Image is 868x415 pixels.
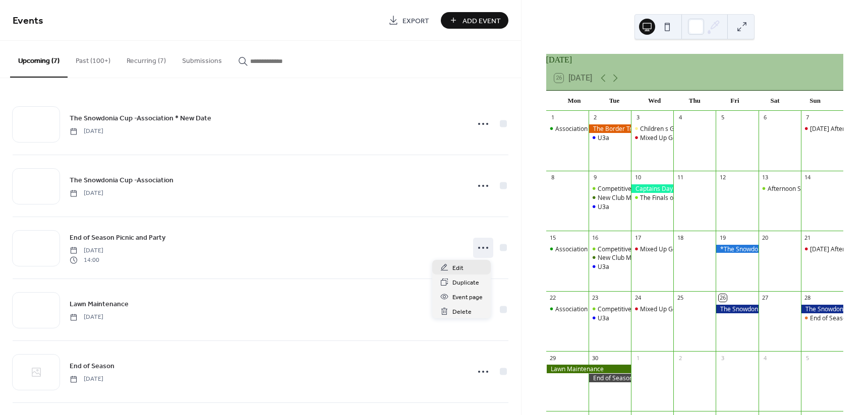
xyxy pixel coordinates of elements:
[762,174,769,181] div: 13
[762,354,769,362] div: 4
[70,189,103,198] span: [DATE]
[634,294,642,302] div: 24
[554,91,595,111] div: Mon
[719,174,726,181] div: 12
[634,174,642,181] div: 10
[592,294,599,302] div: 23
[592,234,599,241] div: 16
[631,133,673,142] div: Mixed Up Golf Doubles Drop In
[549,234,557,241] div: 15
[70,313,103,322] span: [DATE]
[70,361,114,372] span: End of Season
[70,375,103,384] span: [DATE]
[70,255,103,264] span: 14:00
[589,193,631,202] div: New Club Member Intermediate Golf Training Session
[70,127,103,136] span: [DATE]
[592,174,599,181] div: 9
[589,124,631,133] div: The Border Trophy- (Home)
[716,305,758,313] div: The Snowdonia Cup -Association * New Date
[716,245,758,253] div: *The Snowdonia Cup - Golf
[546,54,843,66] div: [DATE]
[452,292,483,303] span: Event page
[555,245,639,253] div: Association Learning/Practice
[589,245,631,253] div: Competitive Match Training
[119,41,174,77] button: Recurring (7)
[598,193,749,202] div: New Club Member Intermediate Golf Training Session
[634,114,642,121] div: 3
[452,263,464,273] span: Edit
[589,314,631,322] div: U3a
[640,245,727,253] div: Mixed Up Golf Doubles Drop In
[801,305,843,313] div: The Snowdonia Cup -Association
[549,114,557,121] div: 1
[546,124,589,133] div: Association Learning/Practice
[640,133,727,142] div: Mixed Up Golf Doubles Drop In
[592,114,599,121] div: 2
[452,307,472,317] span: Delete
[759,184,801,193] div: Afternoon Social Drop-in
[70,232,165,243] a: End of Season Picnic and Party
[589,202,631,211] div: U3a
[801,314,843,322] div: End of Season Picnic and Party
[715,91,755,111] div: Fri
[452,278,479,288] span: Duplicate
[70,298,129,310] a: Lawn Maintenance
[589,133,631,142] div: U3a
[598,245,675,253] div: Competitive Match Training
[381,12,437,29] a: Export
[631,193,673,202] div: The Finals of The Presidents and Chairman's Cups
[755,91,795,111] div: Sat
[70,299,129,310] span: Lawn Maintenance
[549,294,557,302] div: 22
[631,305,673,313] div: Mixed Up Golf Doubles Drop In
[10,41,68,78] button: Upcoming (7)
[640,305,727,313] div: Mixed Up Golf Doubles Drop In
[555,124,639,133] div: Association Learning/Practice
[762,234,769,241] div: 20
[676,354,684,362] div: 2
[598,184,675,193] div: Competitive Match Training
[719,114,726,121] div: 5
[631,245,673,253] div: Mixed Up Golf Doubles Drop In
[640,124,736,133] div: Children s Group on lawns 1 and 2
[598,262,609,271] div: U3a
[634,234,642,241] div: 17
[549,354,557,362] div: 29
[441,12,508,29] a: Add Event
[795,91,835,111] div: Sun
[804,234,812,241] div: 21
[634,91,675,111] div: Wed
[546,305,589,313] div: Association Learning/Practice
[70,360,114,372] a: End of Season
[598,253,749,262] div: New Club Member Intermediate Golf Training Session
[676,174,684,181] div: 11
[719,354,726,362] div: 3
[70,175,173,186] span: The Snowdonia Cup -Association
[70,174,173,186] a: The Snowdonia Cup -Association
[594,91,634,111] div: Tue
[546,245,589,253] div: Association Learning/Practice
[70,233,165,243] span: End of Season Picnic and Party
[634,354,642,362] div: 1
[70,112,211,124] a: The Snowdonia Cup -Association * New Date
[640,193,780,202] div: The Finals of The Presidents and Chairman's Cups
[762,114,769,121] div: 6
[589,184,631,193] div: Competitive Match Training
[676,114,684,121] div: 4
[676,294,684,302] div: 25
[631,184,673,193] div: Captains Day
[804,114,812,121] div: 7
[801,245,843,253] div: Sunday Afternoon Social Drop In
[174,41,230,77] button: Submissions
[804,294,812,302] div: 28
[592,354,599,362] div: 30
[676,234,684,241] div: 18
[549,174,557,181] div: 8
[546,365,631,373] div: Lawn Maintenance
[768,184,837,193] div: Afternoon Social Drop-in
[719,294,726,302] div: 26
[555,305,639,313] div: Association Learning/Practice
[719,234,726,241] div: 19
[598,133,609,142] div: U3a
[801,124,843,133] div: Sunday Afternoon Social Drop In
